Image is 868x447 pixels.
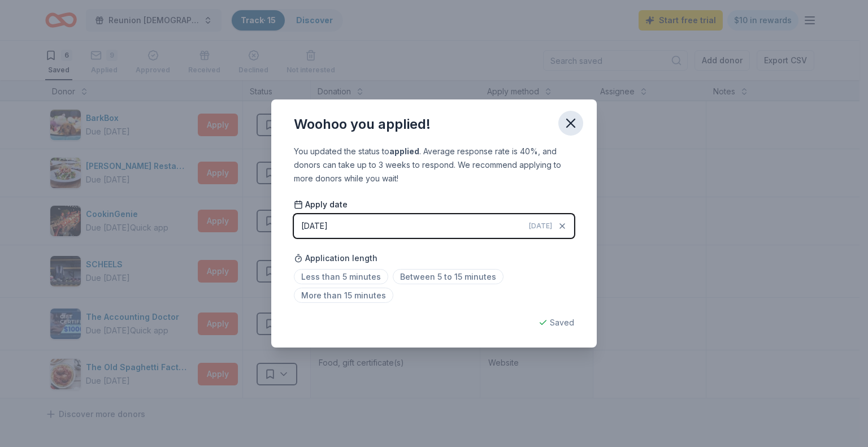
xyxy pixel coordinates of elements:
[294,269,388,284] span: Less than 5 minutes
[389,146,419,156] b: applied
[393,269,504,284] span: Between 5 to 15 minutes
[529,222,552,231] span: [DATE]
[294,214,574,238] button: [DATE][DATE]
[301,219,328,233] div: [DATE]
[294,288,393,303] span: More than 15 minutes
[294,115,431,133] div: Woohoo you applied!
[294,199,348,210] span: Apply date
[294,251,377,265] span: Application length
[294,145,574,185] div: You updated the status to . Average response rate is 40%, and donors can take up to 3 weeks to re...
